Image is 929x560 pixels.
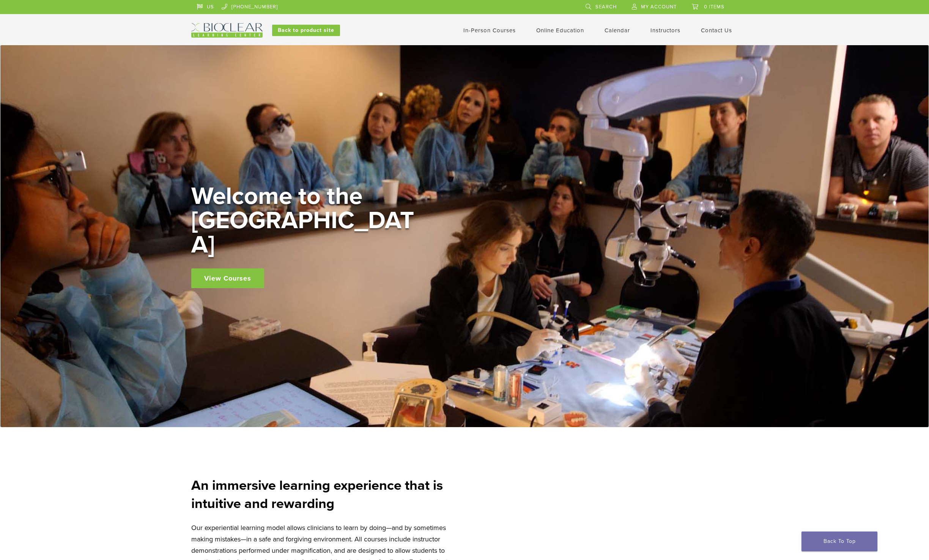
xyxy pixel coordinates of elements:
a: Online Education [536,27,584,34]
span: My Account [641,4,677,10]
span: Search [595,4,617,10]
a: Calendar [605,27,630,34]
a: Instructors [650,27,680,34]
a: In-Person Courses [463,27,516,34]
span: 0 items [704,4,724,10]
a: Back To Top [801,532,877,551]
a: View Courses [191,268,264,288]
h2: Welcome to the [GEOGRAPHIC_DATA] [191,184,419,257]
a: Contact Us [701,27,732,34]
strong: An immersive learning experience that is intuitive and rewarding [191,477,443,512]
a: Back to product site [272,25,340,36]
img: Bioclear [191,23,263,38]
